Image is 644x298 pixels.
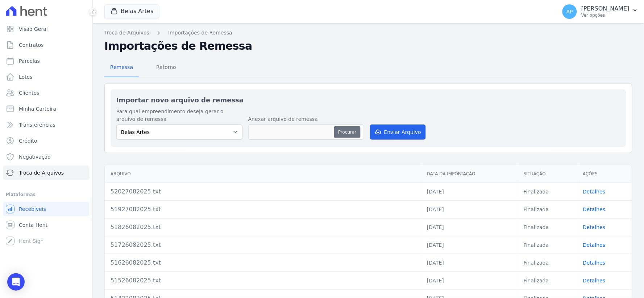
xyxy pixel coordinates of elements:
div: 51927082025.txt [111,205,415,214]
a: Detalhes [583,207,606,212]
a: Visão Geral [3,22,90,36]
span: Conta Hent [19,221,47,229]
td: [DATE] [421,236,518,254]
td: [DATE] [421,218,518,236]
td: Finalizada [518,200,577,218]
a: Conta Hent [3,218,90,232]
div: Open Intercom Messenger [7,273,25,291]
span: Recebíveis [19,205,46,213]
div: 52027082025.txt [111,187,415,196]
span: Parcelas [19,57,40,65]
a: Detalhes [583,260,606,266]
td: Finalizada [518,236,577,254]
button: Enviar Arquivo [370,124,426,140]
div: 51526082025.txt [111,276,415,285]
td: Finalizada [518,183,577,200]
td: Finalizada [518,272,577,289]
td: [DATE] [421,254,518,272]
a: Parcelas [3,54,90,68]
a: Detalhes [583,242,606,248]
td: [DATE] [421,200,518,218]
span: AP [566,9,573,14]
span: Clientes [19,89,39,97]
span: Contratos [19,41,43,49]
button: Belas Artes [104,4,159,18]
a: Contratos [3,38,90,52]
span: Transferências [19,121,55,128]
label: Anexar arquivo de remessa [248,115,364,123]
th: Ações [577,165,632,183]
a: Troca de Arquivos [104,29,149,37]
a: Detalhes [583,278,606,283]
span: Remessa [106,60,137,74]
span: Crédito [19,137,37,144]
th: Data da Importação [421,165,518,183]
nav: Tab selector [104,58,182,77]
a: Detalhes [583,224,606,230]
td: Finalizada [518,254,577,272]
span: Lotes [19,73,33,81]
td: [DATE] [421,272,518,289]
nav: Breadcrumb [104,29,632,37]
a: Troca de Arquivos [3,166,90,180]
button: Procurar [334,126,360,138]
td: [DATE] [421,183,518,200]
a: Recebíveis [3,202,90,216]
a: Clientes [3,86,90,100]
div: Plataformas [6,190,87,199]
button: AP [PERSON_NAME] Ver opções [557,1,644,22]
a: Crédito [3,134,90,148]
h2: Importações de Remessa [104,40,632,53]
a: Minha Carteira [3,102,90,116]
span: Troca de Arquivos [19,169,64,176]
span: Retorno [152,60,180,74]
th: Situação [518,165,577,183]
span: Negativação [19,153,51,160]
a: Transferências [3,118,90,132]
a: Lotes [3,70,90,84]
div: 51726082025.txt [111,241,415,249]
a: Detalhes [583,189,606,195]
a: Importações de Remessa [168,29,232,37]
td: Finalizada [518,218,577,236]
label: Para qual empreendimento deseja gerar o arquivo de remessa [116,108,242,123]
a: Remessa [104,58,139,77]
p: [PERSON_NAME] [581,5,630,12]
th: Arquivo [105,165,421,183]
div: 51826082025.txt [111,223,415,232]
a: Negativação [3,150,90,164]
div: 51626082025.txt [111,258,415,267]
span: Minha Carteira [19,105,56,113]
h2: Importar novo arquivo de remessa [116,95,620,105]
p: Ver opções [581,12,630,18]
span: Visão Geral [19,25,48,33]
a: Retorno [150,58,182,77]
